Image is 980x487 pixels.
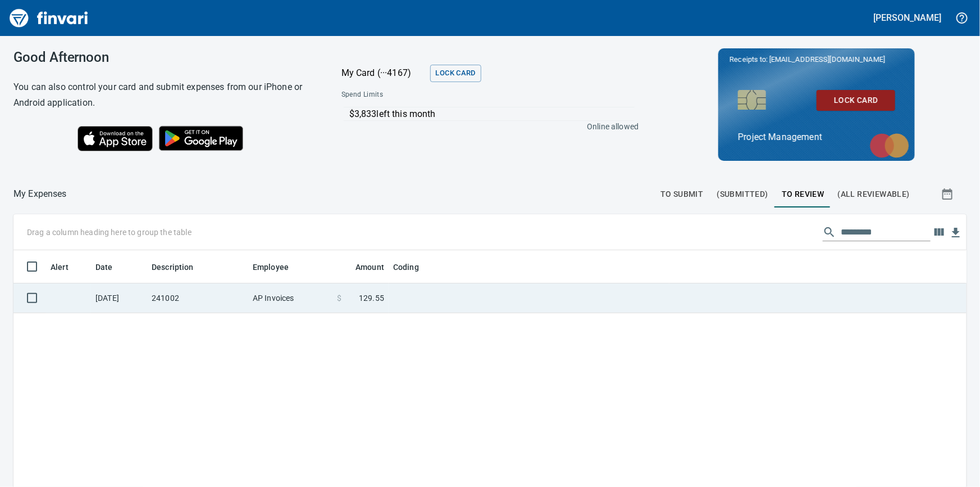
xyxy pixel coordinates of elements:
[430,65,481,82] button: Lock Card
[27,227,192,238] p: Drag a column heading here to group the table
[152,260,208,274] span: Description
[13,187,67,201] nav: breadcrumb
[826,93,886,107] span: Lock Card
[91,283,147,313] td: [DATE]
[341,260,384,274] span: Amount
[355,260,384,274] span: Amount
[341,89,510,101] span: Spend Limits
[864,128,915,164] img: mastercard.svg
[253,260,289,274] span: Employee
[838,187,910,201] span: (All Reviewable)
[768,54,886,65] span: [EMAIL_ADDRESS][DOMAIN_NAME]
[947,224,964,241] button: Download Table
[393,260,419,274] span: Coding
[152,260,194,274] span: Description
[931,224,947,241] button: Choose columns to display
[782,187,824,201] span: To Review
[95,260,127,274] span: Date
[253,260,303,274] span: Employee
[931,181,967,208] button: Show transactions within a particular date range
[359,292,384,304] span: 129.55
[817,90,895,111] button: Lock Card
[7,4,91,31] img: Finvari
[660,187,704,201] span: To Submit
[738,130,895,144] p: Project Management
[874,12,941,24] h5: [PERSON_NAME]
[337,292,341,304] span: $
[147,283,248,313] td: 241002
[436,67,476,80] span: Lock Card
[153,120,249,157] img: Get it on Google Play
[13,187,67,201] p: My Expenses
[349,107,635,121] p: $3,833 left this month
[871,9,944,26] button: [PERSON_NAME]
[51,260,83,274] span: Alert
[13,49,313,65] h3: Good Afternoon
[717,187,768,201] span: (Submitted)
[248,283,332,313] td: AP Invoices
[341,66,426,80] p: My Card (···4167)
[51,260,69,274] span: Alert
[332,121,639,132] p: Online allowed
[730,54,904,65] p: Receipts to:
[78,126,153,151] img: Download on the App Store
[13,79,313,111] h6: You can also control your card and submit expenses from our iPhone or Android application.
[95,260,113,274] span: Date
[393,260,434,274] span: Coding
